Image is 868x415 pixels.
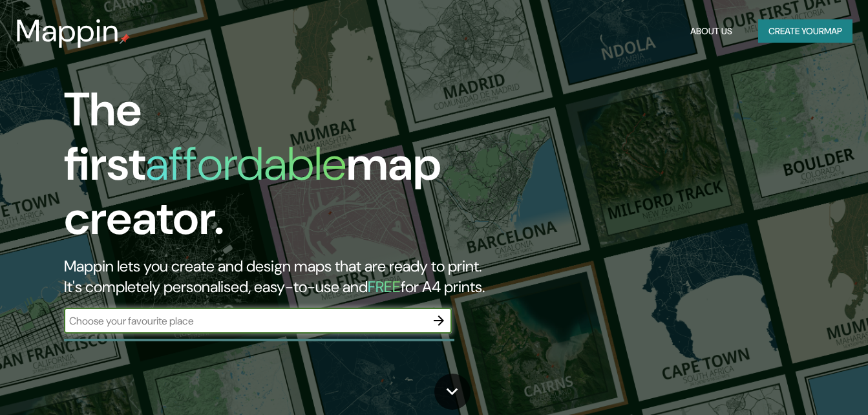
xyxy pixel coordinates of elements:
[758,19,852,43] button: Create yourmap
[145,134,346,194] h1: affordable
[368,277,401,297] h5: FREE
[64,83,498,256] h1: The first map creator.
[120,34,130,44] img: mappin-pin
[685,19,737,43] button: About Us
[64,314,426,328] input: Choose your favourite place
[64,256,498,297] h2: Mappin lets you create and design maps that are ready to print. It's completely personalised, eas...
[16,13,120,49] h3: Mappin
